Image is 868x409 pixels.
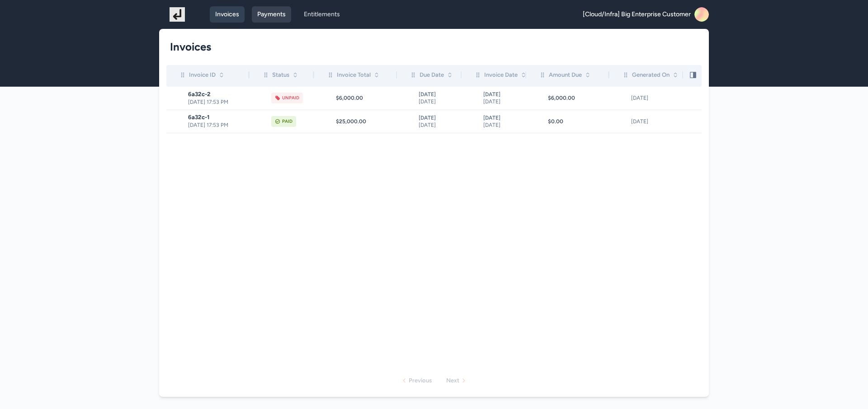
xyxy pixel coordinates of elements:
[410,70,453,79] div: Due Date
[336,118,397,125] div: $25,000.00
[282,118,292,125] div: Paid
[179,70,225,79] div: Invoice ID
[539,70,591,79] div: Amount Due
[583,10,691,19] span: [Cloud/Infra] Big Enterprise Customer
[483,121,524,129] span: [DATE]
[419,98,459,105] span: [DATE]
[409,376,432,385] div: Previous
[548,118,563,125] span: $0.00
[446,376,459,385] div: Next
[163,7,192,22] img: logo_1755619130.png
[170,40,691,54] h1: Invoices
[252,6,291,23] a: Payments
[609,110,683,133] td: [DATE]
[474,70,527,79] div: Invoice Date
[262,70,298,79] div: Status
[483,91,524,98] span: [DATE]
[583,7,709,22] a: [Cloud/Infra] Big Enterprise Customer
[188,91,249,98] span: 6a32c-2
[327,70,380,79] div: Invoice Total
[188,114,249,121] span: 6a32c-1
[483,98,524,105] span: [DATE]
[336,94,397,102] div: $6,000.00
[282,94,299,102] div: Unpaid
[419,121,459,129] span: [DATE]
[622,70,679,79] div: Generated On
[609,87,683,110] td: [DATE]
[210,6,245,23] a: Invoices
[548,94,575,102] span: $6,000.00
[298,6,345,23] a: Entitlements
[166,65,702,138] div: scrollable content
[419,91,459,98] span: [DATE]
[419,114,459,121] span: [DATE]
[188,98,249,106] span: [DATE] 17:53 PM
[483,114,524,121] span: [DATE]
[166,369,702,392] nav: Pagination
[188,121,249,129] span: [DATE] 17:53 PM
